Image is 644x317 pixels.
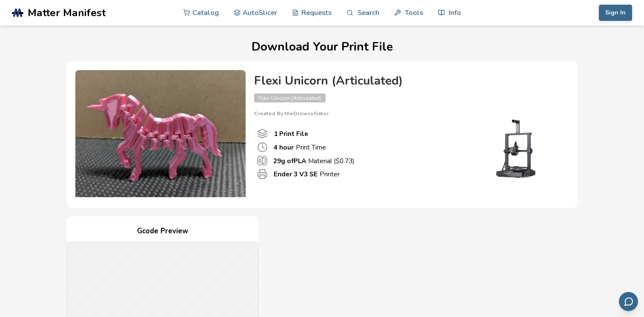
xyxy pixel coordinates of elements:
[257,128,268,139] span: Number Of Print files
[254,93,326,102] span: Flexi Unicorn (Articulated)
[274,129,308,138] b: 1 Print File
[274,143,326,152] p: Print Time
[274,170,318,178] b: Ender 3 V3 SE
[254,110,561,116] p: Created By: theDrowsyGator
[599,5,632,21] button: Sign In
[274,170,340,178] p: Printer
[619,292,638,311] button: Send feedback via email
[257,169,268,179] span: Printer
[257,142,268,153] span: Print Time
[13,40,631,54] h1: Download Your Print File
[273,156,355,165] p: Material ($ 0.73 )
[274,143,294,152] b: 4 hour
[254,74,561,88] h4: Flexi Unicorn (Articulated)
[273,156,306,165] b: 29 g of PLA
[67,225,258,238] h4: Gcode Preview
[75,70,246,198] img: Product
[257,156,267,166] span: Material Used
[28,7,106,19] span: Matter Manifest
[475,116,561,180] img: Printer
